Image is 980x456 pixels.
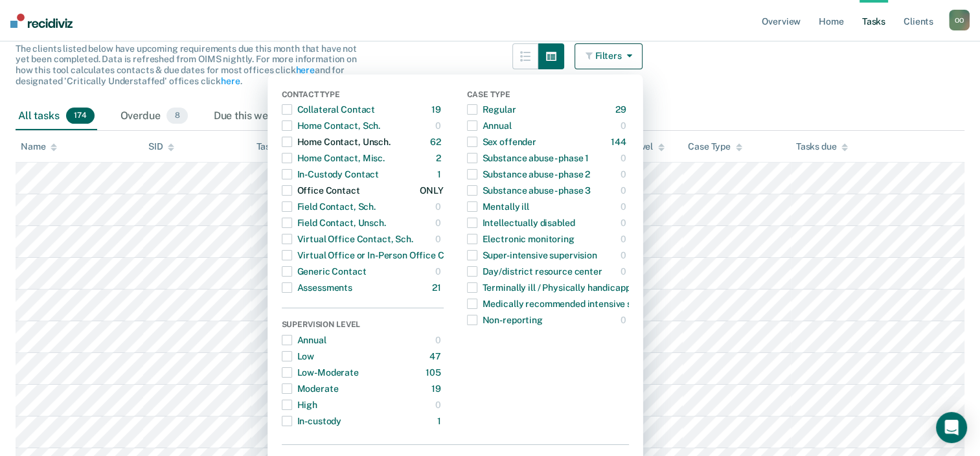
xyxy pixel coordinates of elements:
div: Low [282,346,315,367]
div: 29 [615,99,629,120]
div: In-Custody Contact [282,164,379,185]
div: 1 [437,411,444,431]
div: Day/district resource center [467,261,602,282]
div: Supervision Level [282,320,444,332]
div: 0 [435,261,444,282]
div: Moderate [282,378,339,399]
div: Medically recommended intensive supervision [467,293,675,314]
div: 0 [435,115,444,136]
span: The clients listed below have upcoming requirements due this month that have not yet been complet... [16,43,357,86]
div: Tasks due [796,141,849,152]
div: Low-Moderate [282,362,359,383]
div: 1 [437,164,444,185]
div: 62 [430,131,444,152]
div: Mentally ill [467,196,529,217]
a: here [295,65,314,75]
div: Regular [467,99,516,120]
div: 21 [432,277,444,298]
div: All tasks174 [16,102,97,131]
div: 0 [621,164,629,185]
div: Case Type [688,141,742,152]
div: 0 [621,148,629,168]
div: Annual [467,115,512,136]
div: Case Type [467,90,629,102]
button: OO [949,10,970,30]
div: Assessments [282,277,352,298]
div: Sex offender [467,131,536,152]
div: Field Contact, Sch. [282,196,376,217]
a: here [221,76,240,86]
div: Office Contact [282,180,360,201]
div: Contact Type [282,90,444,102]
div: Substance abuse - phase 3 [467,180,591,201]
div: 0 [621,261,629,282]
div: 0 [621,196,629,217]
div: Non-reporting [467,310,543,330]
div: 0 [621,229,629,249]
div: Home Contact, Misc. [282,148,385,168]
div: 0 [621,310,629,330]
div: Overdue8 [118,102,190,131]
div: Field Contact, Unsch. [282,212,386,233]
div: 0 [435,330,444,350]
div: Generic Contact [282,261,367,282]
div: Collateral Contact [282,99,375,120]
div: Intellectually disabled [467,212,575,233]
div: 0 [621,212,629,233]
div: 47 [429,346,444,367]
span: 174 [66,108,95,124]
span: 8 [166,108,187,124]
button: Filters [575,43,643,69]
div: 19 [431,378,444,399]
div: Virtual Office or In-Person Office Contact [282,245,472,266]
div: Substance abuse - phase 2 [467,164,591,185]
div: 0 [621,115,629,136]
div: 0 [621,180,629,201]
div: 0 [435,196,444,217]
div: 105 [426,362,444,383]
div: 0 [435,229,444,249]
div: ONLY [420,180,443,201]
div: Super-intensive supervision [467,245,597,266]
div: Task [256,141,287,152]
div: 0 [435,394,444,415]
div: Terminally ill / Physically handicapped [467,277,641,298]
div: 0 [435,212,444,233]
div: Home Contact, Unsch. [282,131,391,152]
div: Substance abuse - phase 1 [467,148,589,168]
div: Electronic monitoring [467,229,575,249]
div: O O [949,10,970,30]
div: Name [21,141,57,152]
div: Open Intercom Messenger [936,412,967,443]
div: Home Contact, Sch. [282,115,380,136]
div: 144 [611,131,629,152]
div: In-custody [282,411,342,431]
div: Virtual Office Contact, Sch. [282,229,413,249]
div: Due this week0 [211,102,309,131]
div: 19 [431,99,444,120]
div: 2 [436,148,444,168]
div: SID [148,141,175,152]
div: 0 [621,245,629,266]
div: Annual [282,330,326,350]
div: High [282,394,317,415]
img: Recidiviz [10,14,73,28]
